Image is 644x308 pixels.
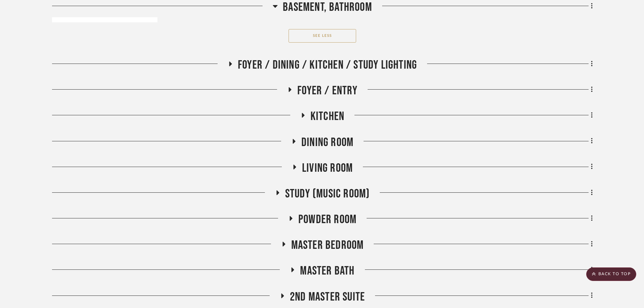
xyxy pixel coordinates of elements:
[586,267,636,281] scroll-to-top-button: BACK TO TOP
[311,109,344,124] span: Kitchen
[300,264,354,278] span: Master Bath
[297,84,357,98] span: Foyer / Entry
[298,212,356,227] span: Powder Room
[301,135,353,150] span: Dining Room
[238,58,417,72] span: Foyer / Dining / Kitchen / Study Lighting
[285,187,370,201] span: Study (Music Room)
[290,290,365,304] span: 2nd Master Suite
[289,29,356,43] button: See Less
[302,161,353,175] span: Living Room
[291,238,364,253] span: Master Bedroom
